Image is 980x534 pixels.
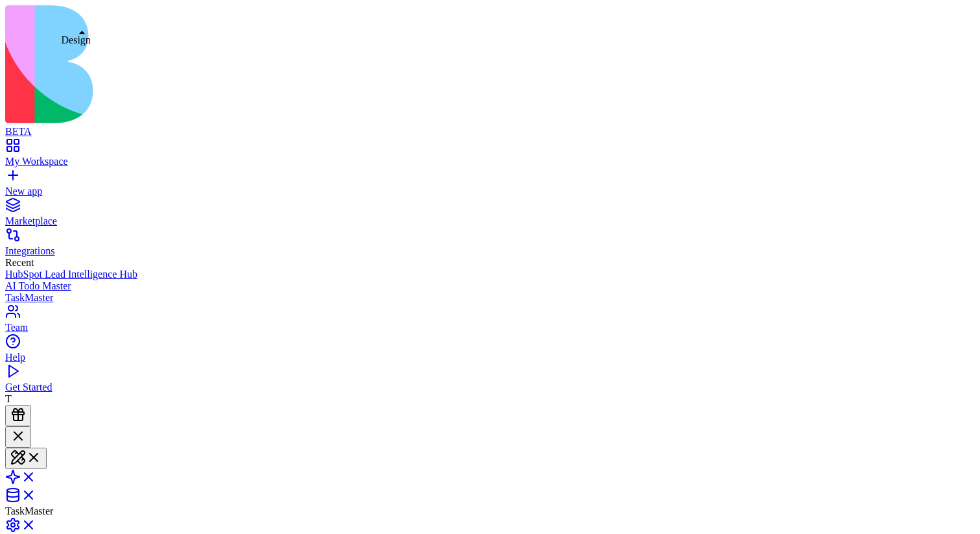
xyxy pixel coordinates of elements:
a: Get Started [5,370,975,393]
a: Integrations [5,234,975,257]
a: Help [5,340,975,363]
a: TaskMaster [5,292,975,304]
h1: Welcome back, Tal ! 👋 [31,71,163,112]
span: TaskMaster [5,505,53,516]
div: Get Started [5,382,975,393]
img: logo [5,5,526,123]
a: New app [5,174,975,197]
div: Integrations [5,245,975,257]
div: New app [5,186,975,197]
span: Recent [5,257,34,268]
a: My Workspace [5,144,975,167]
div: BETA [5,126,975,138]
a: HubSpot Lead Intelligence Hub [5,269,975,280]
span: T [5,393,12,404]
div: Help [5,352,975,363]
div: Marketplace [5,215,975,227]
div: My Workspace [5,156,975,167]
a: Team [5,310,975,334]
a: BETA [5,114,975,138]
div: Design [62,34,91,46]
a: Marketplace [5,204,975,227]
a: AI Todo Master [5,280,975,292]
div: Team [5,322,975,334]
